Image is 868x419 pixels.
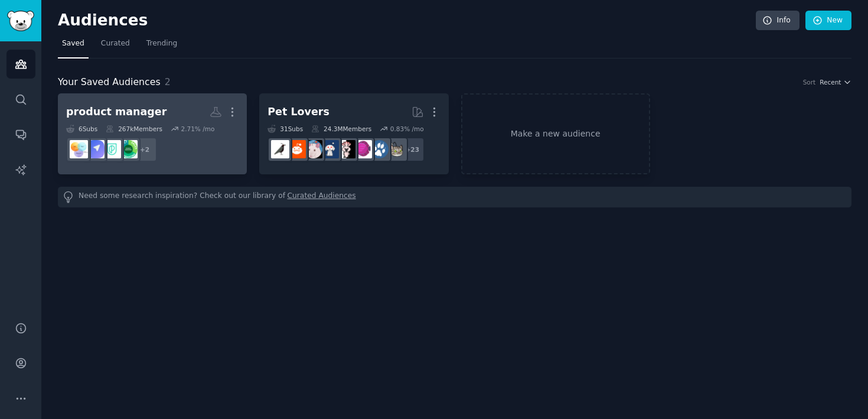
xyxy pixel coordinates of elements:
[146,38,177,49] span: Trending
[66,125,97,133] div: 6 Sub s
[820,78,851,86] button: Recent
[101,38,130,49] span: Curated
[58,187,851,207] div: Need some research inspiration? Check out our library of
[271,140,289,158] img: birding
[461,93,650,174] a: Make a new audience
[354,140,372,158] img: Aquariums
[311,125,371,133] div: 24.3M Members
[62,38,84,49] span: Saved
[86,140,105,158] img: productdesignjobs
[288,140,306,158] img: BeardedDragons
[337,140,355,158] img: parrots
[321,140,339,158] img: dogswithjobs
[304,140,322,158] img: RATS
[66,105,167,119] div: product manager
[58,93,247,174] a: product manager6Subs267kMembers2.71% /mo+2ProductMarketingProductMgmtproductdesignjobsProductMana...
[58,34,89,59] a: Saved
[803,78,816,86] div: Sort
[119,140,138,158] img: ProductMarketing
[267,105,329,119] div: Pet Lovers
[58,75,161,90] span: Your Saved Audiences
[400,137,425,162] div: + 23
[165,76,171,87] span: 2
[70,140,88,158] img: ProductManagement
[820,78,841,86] span: Recent
[259,93,448,174] a: Pet Lovers31Subs24.3MMembers0.83% /mo+23catsdogsAquariumsparrotsdogswithjobsRATSBeardedDragonsbir...
[387,140,405,158] img: cats
[390,125,424,133] div: 0.83 % /mo
[132,137,157,162] div: + 2
[7,11,34,31] img: GummySearch logo
[756,11,800,31] a: Info
[103,140,121,158] img: ProductMgmt
[97,34,134,59] a: Curated
[142,34,181,59] a: Trending
[106,125,162,133] div: 267k Members
[58,11,756,30] h2: Audiences
[370,140,389,158] img: dogs
[805,11,851,31] a: New
[267,125,303,133] div: 31 Sub s
[288,191,356,203] a: Curated Audiences
[181,125,214,133] div: 2.71 % /mo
